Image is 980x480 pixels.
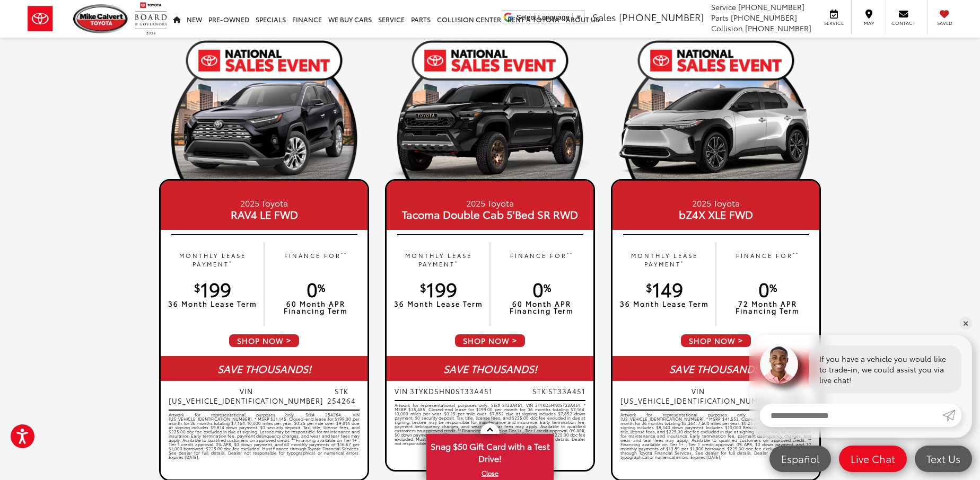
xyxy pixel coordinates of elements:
[891,20,915,26] span: Contact
[921,452,966,465] span: Text Us
[169,386,323,405] span: VIN [US_VEHICLE_IDENTIFICATION_NUMBER]
[615,209,817,219] span: bZ4X XLE FWD
[385,36,595,476] a: 2025 Toyota Tacoma Double Cab 5'Bed SR RWD MONTHLY LEASE PAYMENT* $199 36 Month Lease Term FINANC...
[711,23,743,33] span: Collision
[619,10,704,24] span: [PHONE_NUMBER]
[395,403,585,467] div: Artwork for representational purposes only. Stk# ST33A451. VIN 3TYKD5HN0ST33A451. * MSRP $35,485....
[228,333,300,348] span: SHOP NOW
[389,209,591,219] span: Tacoma Double Cab 5'Bed SR RWD
[857,20,880,26] span: Map
[776,452,825,465] span: Español
[592,10,616,24] span: Sales
[323,386,360,405] span: STK 254264
[169,413,360,476] div: Artwork for representational purposes only. Stk# 254264. VIN [US_VEHICLE_IDENTIFICATION_NUMBER]. ...
[194,275,231,302] span: 199
[161,356,367,381] div: SAVE THOUSANDS!
[711,2,736,12] span: Service
[163,209,365,219] span: RAV4 LE FWD
[721,300,814,314] p: 72 Month APR Financing Term
[809,345,961,393] div: If you have a vehicle you would like to trade-in, we could assist you via live chat!
[166,251,259,269] p: MONTHLY LEASE PAYMENT
[427,435,553,467] span: Snag $50 Gift Card with a Test Drive!
[194,280,200,295] sup: $
[392,300,485,307] p: 36 Month Lease Term
[420,280,426,295] sup: $
[495,251,588,269] p: FINANCE FOR
[532,386,585,396] span: STK ST33A451
[611,36,821,476] a: 2025 Toyota bZ4X XLE FWD MONTHLY LEASE PAYMENT* $149 36 Month Lease Term FINANCE FOR** 0% 72 Mont...
[618,251,711,269] p: MONTHLY LEASE PAYMENT
[454,333,526,348] span: SHOP NOW
[269,251,362,269] p: FINANCE FOR
[915,446,972,472] a: Text Us
[392,251,485,269] p: MONTHLY LEASE PAYMENT
[933,20,956,26] span: Saved
[745,23,811,33] span: [PHONE_NUMBER]
[269,300,362,314] p: 60 Month APR Financing Term
[389,197,591,209] small: 2025 Toyota
[395,386,493,396] span: VIN 3TYKD5HN0ST33A451
[612,356,819,381] div: SAVE THOUSANDS!
[620,413,811,476] div: Artwork for representational purposes only. Stk# 254009. VIN [US_VEHICLE_IDENTIFICATION_NUMBER]. ...
[646,275,683,302] span: 149
[318,280,325,295] sup: %
[721,251,814,269] p: FINANCE FOR
[845,452,900,465] span: Live Chat
[420,275,457,302] span: 199
[544,280,551,295] sup: %
[73,4,129,33] img: Mike Calvert Toyota
[611,81,821,186] img: 25_bZ4X_Limited_Elemental_Silver_Metallic_Left
[163,197,365,209] small: 2025 Toyota
[758,275,777,302] span: 0
[618,300,711,307] p: 36 Month Lease Term
[680,333,752,348] span: SHOP NOW
[159,36,369,476] a: 2025 Toyota RAV4 LE FWD MONTHLY LEASE PAYMENT* $199 36 Month Lease Term FINANCE FOR** 0% 60 Month...
[307,275,325,302] span: 0
[387,356,593,381] div: SAVE THOUSANDS!
[760,404,942,427] input: Enter your message
[769,280,777,295] sup: %
[532,275,551,302] span: 0
[731,12,797,23] span: [PHONE_NUMBER]
[839,446,907,472] a: Live Chat
[385,81,595,186] img: 25_Tacoma_Trailhunter_Black_Left
[769,446,831,472] a: Español
[646,280,652,295] sup: $
[495,300,588,314] p: 60 Month APR Financing Term
[760,345,798,384] img: Agent profile photo
[615,197,817,209] small: 2025 Toyota
[166,300,259,307] p: 36 Month Lease Term
[620,386,775,405] span: VIN [US_VEHICLE_IDENTIFICATION_NUMBER]
[159,81,369,186] img: 25_RAV4_Limited_Midnight_Black_Metallic_Left
[738,2,804,12] span: [PHONE_NUMBER]
[822,20,846,26] span: Service
[942,404,961,427] a: Submit
[711,12,729,23] span: Parts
